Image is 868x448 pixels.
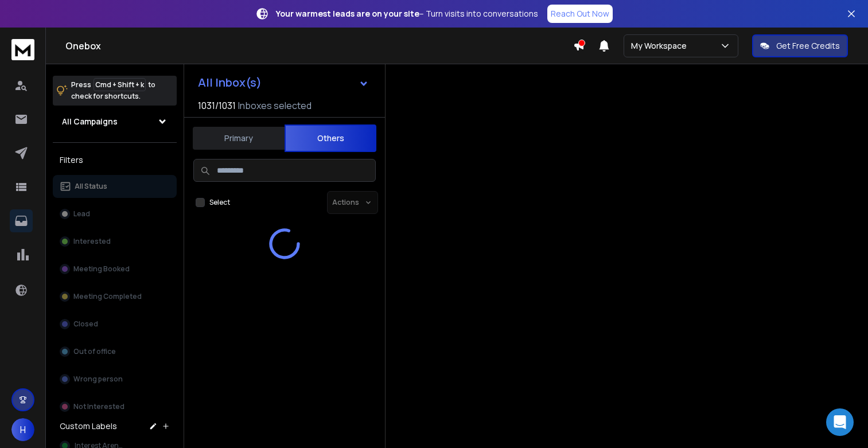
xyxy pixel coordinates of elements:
[776,40,840,52] p: Get Free Credits
[11,418,34,441] button: H
[198,99,236,112] span: 1031 / 1031
[209,198,230,207] label: Select
[65,39,573,53] h1: Onebox
[53,152,177,168] h3: Filters
[189,71,378,94] button: All Inbox(s)
[276,8,538,20] p: – Turn visits into conversations
[826,408,854,436] div: Open Intercom Messenger
[60,420,117,432] h3: Custom Labels
[198,77,262,88] h1: All Inbox(s)
[53,110,177,133] button: All Campaigns
[238,99,312,112] h3: Inboxes selected
[62,116,118,127] h1: All Campaigns
[71,79,155,102] p: Press to check for shortcuts.
[631,40,691,52] p: My Workspace
[752,34,848,57] button: Get Free Credits
[193,126,285,151] button: Primary
[11,39,34,60] img: logo
[551,8,609,20] p: Reach Out Now
[547,5,613,23] a: Reach Out Now
[94,78,146,91] span: Cmd + Shift + k
[276,8,419,19] strong: Your warmest leads are on your site
[285,124,376,152] button: Others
